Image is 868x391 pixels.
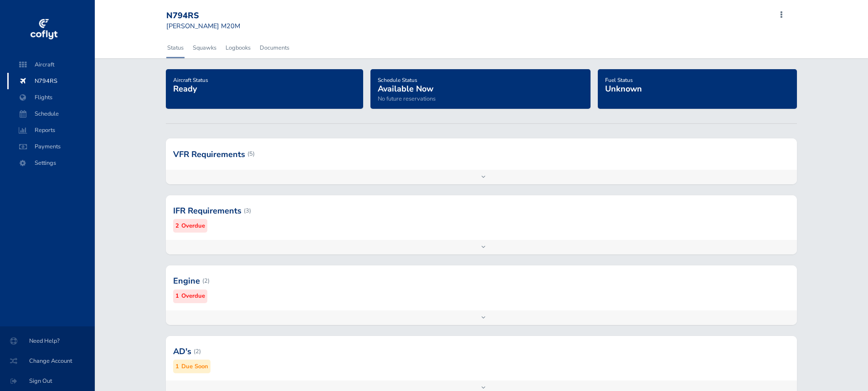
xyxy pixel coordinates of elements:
[11,333,84,349] span: Need Help?
[16,56,86,73] span: Aircraft
[181,362,208,371] small: Due Soon
[173,76,208,84] span: Aircraft Status
[378,74,433,95] a: Schedule StatusAvailable Now
[16,138,86,155] span: Payments
[605,76,633,84] span: Fuel Status
[166,38,185,58] a: Status
[166,21,240,30] small: [PERSON_NAME] M20M
[16,106,86,122] span: Schedule
[166,11,240,21] div: N794RS
[181,291,205,301] small: Overdue
[605,83,642,94] span: Unknown
[192,38,217,58] a: Squawks
[378,95,436,103] span: No future reservations
[16,89,86,106] span: Flights
[11,353,84,369] span: Change Account
[259,38,290,58] a: Documents
[378,83,433,94] span: Available Now
[16,73,86,89] span: N794RS
[225,38,252,58] a: Logbooks
[378,76,417,84] span: Schedule Status
[181,221,205,231] small: Overdue
[29,16,59,43] img: coflyt logo
[173,83,197,94] span: Ready
[16,155,86,171] span: Settings
[11,373,84,389] span: Sign Out
[16,122,86,138] span: Reports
